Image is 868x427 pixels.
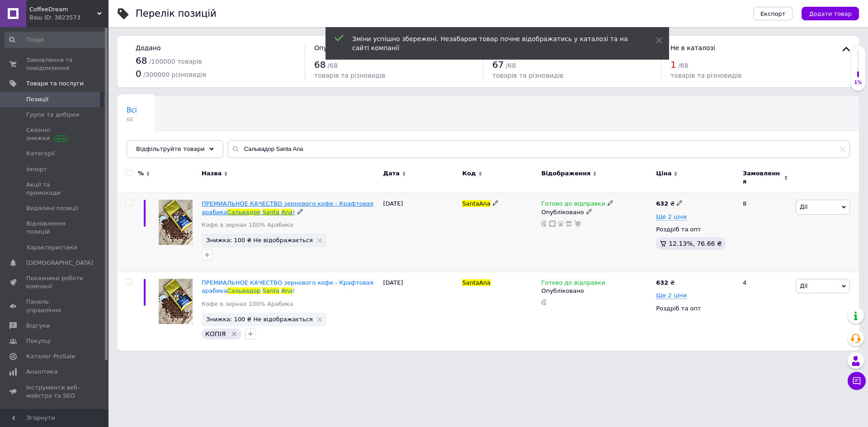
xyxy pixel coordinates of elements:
[205,330,226,338] span: КОПІЯ
[26,352,75,361] span: Каталог ProSale
[328,62,338,69] span: / 68
[656,279,668,286] b: 632
[202,200,373,215] a: ПРЕМИАЛЬНОЕ КАЧЕСТВО зернового кофе - Крафтовая арабикаСальвадорSantaAna!
[462,200,479,207] span: Santa
[159,200,193,245] img: ПРЕМИАЛЬНОЕ КАЧЕСТВО зернового кофе - Крафтовая арабика Сальвадор Santa Ana !
[26,274,84,291] span: Показники роботи компанії
[753,7,793,20] button: Експорт
[800,282,807,289] span: Дії
[743,169,782,186] span: Замовлення
[656,200,668,207] b: 632
[760,10,786,17] span: Експорт
[136,55,147,66] span: 68
[479,279,491,286] span: Ana
[26,150,55,158] span: Категорії
[26,181,84,197] span: Акції та промокоди
[26,244,77,252] span: Характеристики
[202,200,373,215] span: ПРЕМИАЛЬНОЕ КАЧЕСТВО зернового кофе - Крафтовая арабика
[228,140,850,158] input: Пошук по назві позиції, артикулу і пошуковим запитам
[656,292,687,299] span: Ще 2 ціни
[462,279,479,286] span: Santa
[292,287,295,294] span: !
[26,126,84,142] span: Сезонні знижки
[127,106,137,114] span: Всі
[159,279,193,324] img: ПРЕМИАЛЬНОЕ КАЧЕСТВО зернового кофе - Крафтовая арабика Сальвадор Santa Ana !
[656,213,687,221] span: Ще 2 ціни
[136,9,217,19] div: Перелік позицій
[26,56,84,72] span: Замовлення та повідомлення
[136,68,142,79] span: 0
[202,279,373,294] a: ПРЕМИАЛЬНОЕ КАЧЕСТВО зернового кофе - Крафтовая арабикаСальвадорSantaAna!
[381,272,460,351] div: [DATE]
[127,116,137,123] span: 68
[143,71,207,78] span: / 300000 різновидів
[462,169,476,178] span: Код
[669,240,722,247] span: 12.13%, 76.66 ₴
[149,58,202,65] span: / 100000 товарів
[263,209,280,216] span: Santa
[541,200,605,210] span: Готово до відправки
[26,80,84,88] span: Товари та послуги
[492,59,504,70] span: 67
[263,287,280,294] span: Santa
[281,287,292,294] span: Ana
[206,316,313,322] span: Знижка: 100 ₴ Не відображається
[206,237,313,243] span: Знижка: 100 ₴ Не відображається
[26,298,84,314] span: Панель управління
[292,209,295,216] span: !
[281,209,292,216] span: Ana
[656,225,735,234] div: Роздріб та опт
[314,72,385,79] span: товарів та різновидів
[656,305,735,313] div: Роздріб та опт
[314,44,360,52] span: Опубліковано
[202,221,293,229] a: Кофе в зернах 100% Арабика
[541,279,605,289] span: Готово до відправки
[541,287,651,295] div: Опубліковано
[670,72,741,79] span: товарів та різновидів
[656,200,683,208] div: ₴
[802,7,859,20] button: Додати товар
[541,208,651,216] div: Опубліковано
[231,330,238,338] svg: Видалити мітку
[678,62,689,69] span: / 68
[26,95,48,103] span: Позиції
[506,62,516,69] span: / 68
[848,372,866,390] button: Чат з покупцем
[227,287,261,294] span: Сальвадор
[26,165,47,174] span: Імпорт
[851,80,865,86] div: 1%
[136,145,205,152] span: Відфільтруйте товари
[202,300,293,308] a: Кофе в зернах 100% Арабика
[381,193,460,272] div: [DATE]
[136,44,160,52] span: Додано
[492,72,563,79] span: товарів та різновидів
[26,337,51,345] span: Покупці
[202,169,222,178] span: Назва
[383,169,400,178] span: Дата
[737,193,793,272] div: 8
[656,279,675,287] div: ₴
[479,200,491,207] span: Ana
[29,14,108,22] div: Ваш ID: 3823573
[352,34,633,52] div: Зміни успішно збережені. Незабаром товар почне відображатись у каталозі та на сайті компанії
[26,368,57,376] span: Аналітика
[5,32,107,48] input: Пошук
[26,384,84,400] span: Інструменти веб-майстра та SEO
[800,203,807,210] span: Дії
[227,209,261,216] span: Сальвадор
[138,169,144,178] span: %
[29,5,97,14] span: CoffeeDream
[737,272,793,351] div: 4
[26,111,80,119] span: Групи та добірки
[670,59,676,70] span: 1
[541,169,590,178] span: Відображення
[26,220,84,236] span: Відновлення позицій
[202,279,373,294] span: ПРЕМИАЛЬНОЕ КАЧЕСТВО зернового кофе - Крафтовая арабика
[314,59,325,70] span: 68
[26,259,93,267] span: [DEMOGRAPHIC_DATA]
[670,44,715,52] span: Не в каталозі
[809,10,852,17] span: Додати товар
[656,169,671,178] span: Ціна
[26,204,78,212] span: Видалені позиції
[26,407,84,423] span: Управління сайтом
